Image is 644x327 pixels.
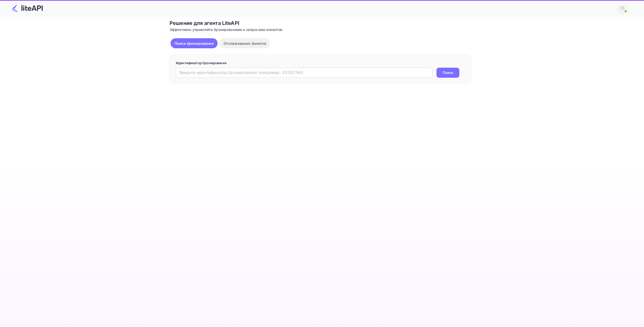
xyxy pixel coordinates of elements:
[436,68,459,78] button: Поиск
[175,41,214,46] ya-tr-span: Поиск бронирования
[11,4,43,12] img: Логотип LiteAPI
[170,20,239,26] ya-tr-span: Решение для агента LiteAPI
[224,41,266,46] ya-tr-span: Отслеживание билетов
[170,27,284,32] ya-tr-span: Эффективно управляйте бронированием и запросами клиентов.
[176,68,432,78] input: Введите идентификатор бронирования (например, 63782194)
[176,61,226,65] ya-tr-span: Идентификатор бронирования
[443,70,453,75] ya-tr-span: Поиск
